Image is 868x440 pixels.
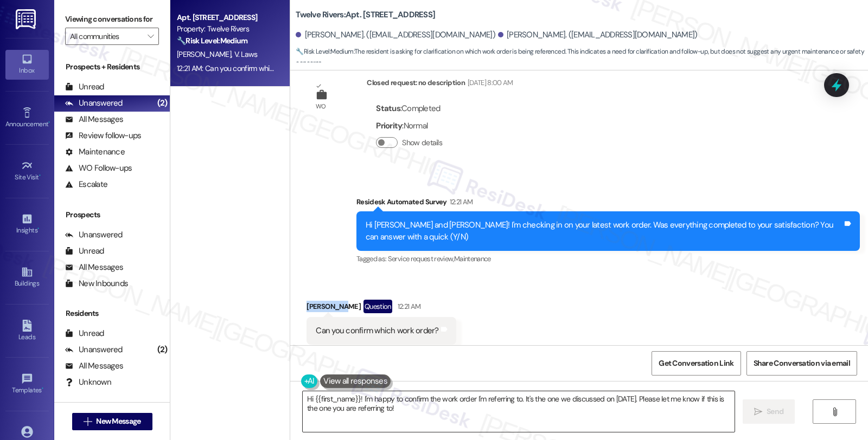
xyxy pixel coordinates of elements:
div: Tagged as: [307,345,456,360]
div: Residesk Automated Survey [356,196,860,211]
div: [DATE] 8:00 AM [465,77,513,88]
div: (2) [155,341,170,358]
div: Unknown [65,377,111,388]
div: 12:21 AM: Can you confirm which work order? [177,63,317,73]
div: Hi [PERSON_NAME] and [PERSON_NAME]! I'm checking in on your latest work order. Was everything com... [366,219,843,243]
button: New Message [72,413,152,430]
div: Prospects + Residents [54,61,170,73]
div: All Messages [65,360,123,372]
div: 12:21 AM [447,196,473,208]
div: [PERSON_NAME] [307,300,456,317]
a: Leads [5,316,49,346]
div: (2) [155,95,170,112]
div: Unanswered [65,98,123,109]
a: Inbox [5,50,49,79]
span: • [39,172,41,179]
textarea: Hi {{first_name}}! I'm happy to confirm the work order I'm referring to. It's the one we discusse... [303,391,735,432]
span: Share Conversation via email [754,358,850,369]
input: All communities [70,28,142,45]
b: Twelve Rivers: Apt. [STREET_ADDRESS] [296,9,435,21]
div: Property: Twelve Rivers [177,23,277,35]
strong: 🔧 Risk Level: Medium [177,36,247,46]
div: Maintenance [65,146,125,158]
div: Apt. [STREET_ADDRESS] [177,12,277,23]
div: : Normal [376,118,446,134]
a: Buildings [5,263,49,292]
div: WO [316,101,326,112]
i:  [148,32,154,41]
img: ResiDesk Logo [16,9,38,29]
b: Priority [376,120,402,131]
div: New Inbounds [65,278,128,289]
a: Site Visit • [5,157,49,186]
div: [PERSON_NAME]. ([EMAIL_ADDRESS][DOMAIN_NAME]) [296,29,495,41]
span: • [48,119,50,126]
div: WO Follow-ups [65,163,132,174]
label: Viewing conversations for [65,11,159,28]
div: Unread [65,328,104,339]
button: Share Conversation via email [746,351,857,376]
strong: 🔧 Risk Level: Medium [296,47,353,56]
div: All Messages [65,262,123,273]
span: : The resident is asking for clarification on which work order is being referenced. This indicate... [296,46,868,69]
div: Unanswered [65,344,123,355]
div: Tagged as: [356,251,860,267]
label: Show details [402,137,442,148]
div: Unread [65,81,104,93]
b: Status [376,103,400,114]
i:  [84,417,92,426]
span: • [42,385,43,392]
span: [PERSON_NAME] [177,49,234,59]
div: Closed request: no description [367,77,513,92]
a: Templates • [5,370,49,399]
div: 12:21 AM [395,301,421,312]
button: Send [743,399,795,424]
a: Insights • [5,210,49,239]
div: : Completed [376,100,446,117]
span: • [37,225,39,232]
div: Question [363,300,392,313]
div: Residents [54,308,170,319]
div: Unanswered [65,229,123,241]
button: Get Conversation Link [652,351,741,376]
div: Review follow-ups [65,130,141,141]
span: Service request review , [388,254,454,263]
div: Prospects [54,209,170,221]
i:  [831,407,839,416]
div: Escalate [65,179,107,190]
span: V. Laws [234,49,258,59]
span: New Message [96,416,141,427]
span: Send [767,406,783,417]
div: All Messages [65,114,123,125]
div: Can you confirm which work order? [316,325,438,337]
div: [PERSON_NAME]. ([EMAIL_ADDRESS][DOMAIN_NAME]) [498,29,698,41]
span: Get Conversation Link [659,358,733,369]
span: Maintenance [454,254,491,263]
i:  [754,407,762,416]
div: Unread [65,245,104,257]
